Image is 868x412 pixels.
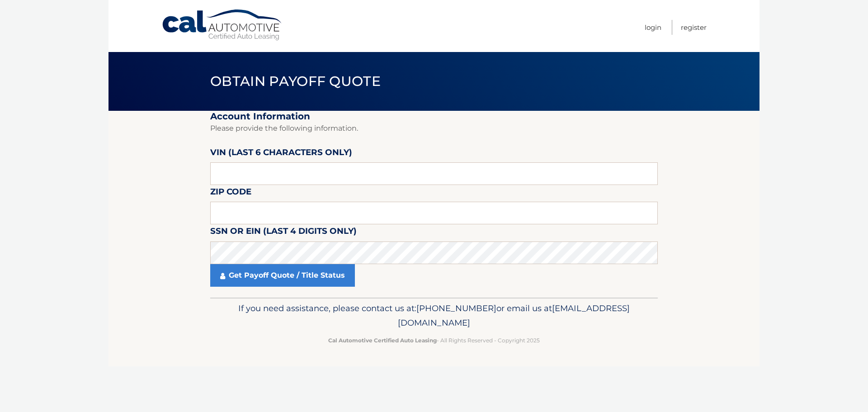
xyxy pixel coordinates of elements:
p: If you need assistance, please contact us at: or email us at [216,301,652,330]
a: Login [645,20,661,35]
span: Obtain Payoff Quote [210,73,381,90]
span: [PHONE_NUMBER] [416,303,496,313]
h2: Account Information [210,111,658,122]
label: Zip Code [210,185,251,202]
p: Please provide the following information. [210,122,658,135]
label: SSN or EIN (last 4 digits only) [210,224,357,241]
a: Register [681,20,707,35]
a: Get Payoff Quote / Title Status [210,264,355,287]
label: VIN (last 6 characters only) [210,146,352,162]
a: Cal Automotive [161,9,283,41]
p: - All Rights Reserved - Copyright 2025 [216,336,652,345]
strong: Cal Automotive Certified Auto Leasing [328,337,437,344]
